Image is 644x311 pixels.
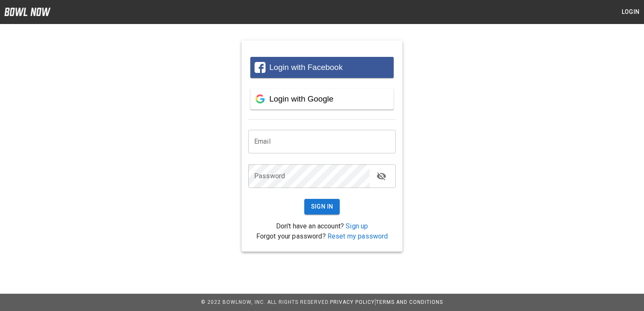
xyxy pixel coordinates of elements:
button: Login with Facebook [250,57,394,78]
img: logo [4,8,51,16]
p: Don't have an account? [248,221,396,231]
button: toggle password visibility [373,168,390,185]
a: Privacy Policy [330,299,375,305]
span: Login with Facebook [269,63,343,72]
a: Reset my password [327,232,388,240]
span: © 2022 BowlNow, Inc. All Rights Reserved. [201,299,330,305]
button: Sign In [304,199,340,214]
a: Terms and Conditions [376,299,443,305]
a: Sign up [346,222,368,230]
button: Login with Google [250,88,394,110]
p: Forgot your password? [248,231,396,241]
button: Login [617,4,644,20]
span: Login with Google [269,94,333,103]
